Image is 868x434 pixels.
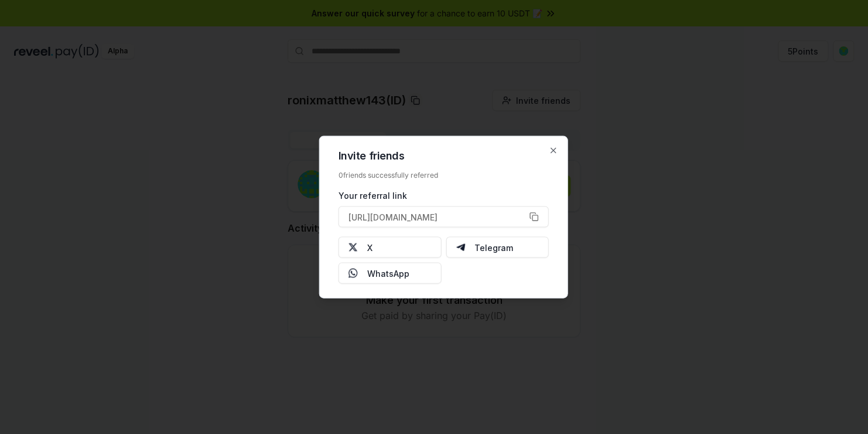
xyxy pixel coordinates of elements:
[446,237,549,258] button: Telegram
[339,206,549,228] button: [URL][DOMAIN_NAME]
[456,243,465,252] img: Telegram
[339,151,549,161] h2: Invite friends
[339,171,549,180] div: 0 friends successfully referred
[348,269,358,278] img: Whatsapp
[348,243,358,252] img: X
[339,237,442,258] button: X
[339,263,442,284] button: WhatsApp
[339,189,549,202] div: Your referral link
[348,211,438,223] span: [URL][DOMAIN_NAME]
